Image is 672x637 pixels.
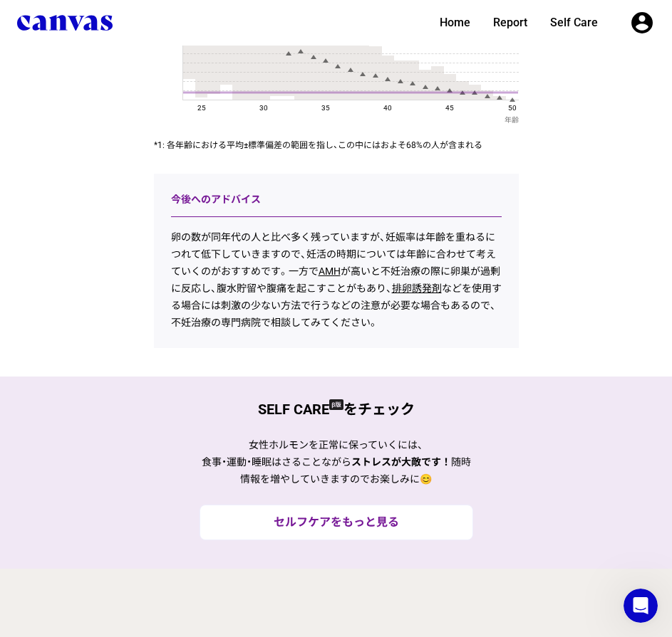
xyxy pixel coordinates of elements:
a: セルフケアをもっと見る [200,505,473,540]
div: 今後へのアドバイス [171,191,502,217]
span: などを使用する場合には刺激の少ない方法で行うなどの注意が必要な場合もあるので、不妊治療の専門病院で相談してみてください。 [171,283,502,328]
div: *1: 各年齢における平均±標準偏差の範囲を指し、この中にはおよそ68%の人が含まれる [154,139,519,151]
span: 排卵誘発剤 [392,283,442,294]
b: ストレスが大敵です！ [351,456,451,468]
i: account_circle [629,10,655,36]
span: 卵の数が同年代の人と比べ多く残っていますが、妊娠率は年齢を重ねるにつれて低下していきますので、妊活の時期については年齢に合わせて考えていくのがおすすめです。一方で [171,231,496,277]
div: 女性ホルモンを正常に保っていくには、 食事・運動・睡眠はさることながら 随時情報を増やしていきますのでお楽しみに😊 [200,436,473,488]
a: Self Care [544,14,604,31]
button: User menu [629,10,655,36]
a: Report [487,14,533,31]
iframe: Intercom live chat [624,589,658,623]
span: AMH [319,265,341,277]
a: Home [434,14,476,31]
